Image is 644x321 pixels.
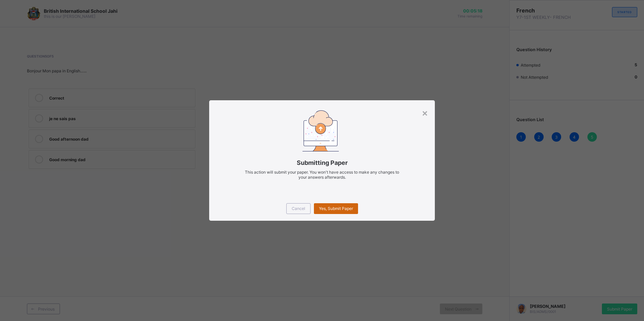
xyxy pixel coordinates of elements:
span: Yes, Submit Paper [319,206,353,211]
img: submitting-paper.7509aad6ec86be490e328e6d2a33d40a.svg [302,110,339,151]
span: Submitting Paper [219,159,424,166]
div: × [422,107,428,118]
span: Cancel [292,206,305,211]
span: This action will submit your paper. You won't have access to make any changes to your answers aft... [245,170,399,180]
